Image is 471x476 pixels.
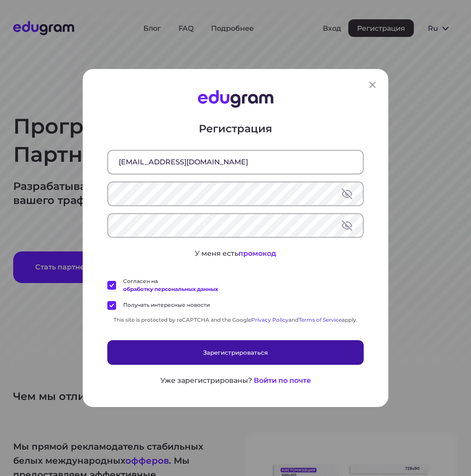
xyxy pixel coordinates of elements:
[254,375,311,386] button: Войти по почте
[108,151,363,174] input: Почта
[107,277,218,293] label: Согласен на
[238,249,276,258] span: промокод
[198,90,274,108] img: Edugram Logo
[107,316,364,323] div: This site is protected by reCAPTCHA and the Google and apply.
[251,316,288,323] a: Privacy Policy
[107,301,210,310] label: Получать интересные новости
[107,248,364,259] p: У меня есть
[299,316,342,323] a: Terms of Service
[107,340,364,365] button: Зарегистрироваться
[161,375,252,386] p: Уже зарегистрированы?
[123,286,218,292] a: обработку персональных данных
[107,122,364,136] p: Регистрация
